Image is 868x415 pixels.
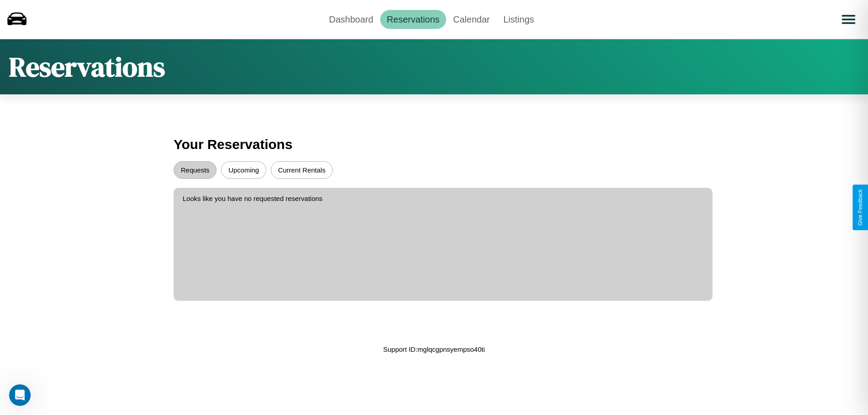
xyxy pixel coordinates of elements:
[380,10,447,29] a: Reservations
[221,161,266,179] button: Upcoming
[446,10,496,29] a: Calendar
[857,189,863,226] div: Give Feedback
[836,7,861,32] button: Open menu
[383,343,485,355] p: Support ID: mglqcgpnsyempso40ti
[9,48,165,85] h1: Reservations
[174,161,217,179] button: Requests
[183,192,703,205] p: Looks like you have no requested reservations
[496,10,541,29] a: Listings
[271,161,333,179] button: Current Rentals
[9,384,31,406] iframe: Intercom live chat
[174,132,694,157] h3: Your Reservations
[322,10,380,29] a: Dashboard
